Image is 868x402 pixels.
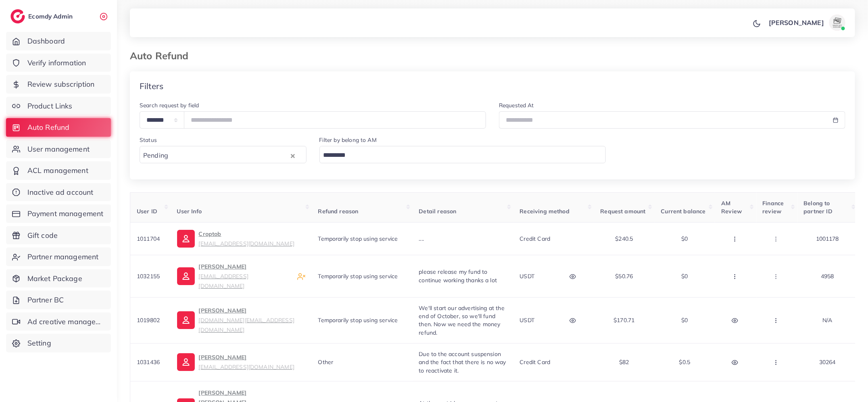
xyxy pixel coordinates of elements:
[6,334,111,352] a: Setting
[137,235,160,242] span: 1011704
[140,101,199,109] label: Search request by field
[10,9,75,23] a: logoEcomdy Admin
[419,235,424,242] span: ....
[613,317,634,324] span: $170.71
[137,317,160,324] span: 1019802
[177,353,195,371] img: ic-user-info.36bf1079.svg
[6,140,111,158] a: User management
[601,208,646,215] span: Request amount
[6,54,111,72] a: Verify information
[419,208,457,215] span: Detail reason
[27,338,51,348] span: Setting
[137,358,160,366] span: 1031436
[6,32,111,50] a: Dashboard
[6,269,111,288] a: Market Package
[6,226,111,245] a: Gift code
[199,229,294,248] p: Croptob
[419,350,506,374] span: Due to the account suspension and the fact that there is no way to reactivate it.
[177,311,195,329] img: ic-user-info.36bf1079.svg
[27,252,99,262] span: Partner management
[27,144,90,154] span: User management
[6,291,111,309] a: Partner BC
[199,262,291,291] p: [PERSON_NAME]
[319,146,606,163] div: Search for option
[10,9,25,23] img: logo
[318,208,359,215] span: Refund reason
[27,208,104,219] span: Payment management
[6,118,111,137] a: Auto Refund
[6,75,111,94] a: Review subscription
[419,268,497,283] span: please release my fund to continue working thanks a lot
[616,273,633,280] span: $50.76
[318,358,334,366] span: Other
[6,97,111,115] a: Product Links
[137,273,160,280] span: 1032155
[199,273,248,289] small: [EMAIL_ADDRESS][DOMAIN_NAME]
[142,150,170,162] span: Pending
[177,267,195,285] img: ic-user-info.36bf1079.svg
[27,295,64,305] span: Partner BC
[321,149,596,162] input: Search for option
[681,273,688,280] span: $0
[27,122,70,133] span: Auto Refund
[619,358,629,366] span: $82
[822,317,832,324] span: N/A
[6,183,111,202] a: Inactive ad account
[177,352,294,372] a: [PERSON_NAME][EMAIL_ADDRESS][DOMAIN_NAME]
[681,317,688,324] span: $0
[27,230,58,241] span: Gift code
[27,317,105,327] span: Ad creative management
[681,235,688,242] span: $0
[177,306,305,335] a: [PERSON_NAME][DOMAIN_NAME][EMAIL_ADDRESS][DOMAIN_NAME]
[819,358,836,366] span: 30264
[291,151,295,160] button: Clear Selected
[520,357,551,367] p: Credit card
[177,230,195,248] img: ic-user-info.36bf1079.svg
[6,248,111,266] a: Partner management
[829,15,845,31] img: avatar
[27,165,88,176] span: ACL management
[769,18,824,27] p: [PERSON_NAME]
[130,50,195,62] h3: Auto Refund
[616,235,633,242] span: $240.5
[6,161,111,180] a: ACL management
[318,235,398,242] span: Temporarily stop using service
[520,208,570,215] span: Receiving method
[140,81,163,91] h4: Filters
[177,229,294,248] a: Croptob[EMAIL_ADDRESS][DOMAIN_NAME]
[520,271,535,281] p: USDT
[199,317,294,333] small: [DOMAIN_NAME][EMAIL_ADDRESS][DOMAIN_NAME]
[419,304,505,336] span: We'll start our advertising at the end of October, so we'll fund then. Now we need the money refund.
[821,273,834,280] span: 4958
[27,187,94,198] span: Inactive ad account
[6,312,111,331] a: Ad creative management
[804,200,833,215] span: Belong to partner ID
[520,234,551,244] p: Credit card
[520,315,535,325] p: USDT
[661,208,706,215] span: Current balance
[27,273,82,284] span: Market Package
[722,200,742,215] span: AM Review
[318,317,398,324] span: Temporarily stop using service
[763,200,784,215] span: Finance review
[27,58,86,68] span: Verify information
[816,235,839,242] span: 1001178
[171,149,288,162] input: Search for option
[319,136,377,144] label: Filter by belong to AM
[679,358,691,366] span: $0.5
[499,101,534,109] label: Requested At
[199,306,305,335] p: [PERSON_NAME]
[6,204,111,223] a: Payment management
[177,262,291,291] a: [PERSON_NAME][EMAIL_ADDRESS][DOMAIN_NAME]
[27,101,73,111] span: Product Links
[199,240,294,247] small: [EMAIL_ADDRESS][DOMAIN_NAME]
[177,208,202,215] span: User Info
[199,363,294,370] small: [EMAIL_ADDRESS][DOMAIN_NAME]
[318,273,398,280] span: Temporarily stop using service
[27,36,65,46] span: Dashboard
[28,12,75,20] h2: Ecomdy Admin
[140,136,157,144] label: Status
[137,208,157,215] span: User ID
[199,352,294,372] p: [PERSON_NAME]
[140,146,307,163] div: Search for option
